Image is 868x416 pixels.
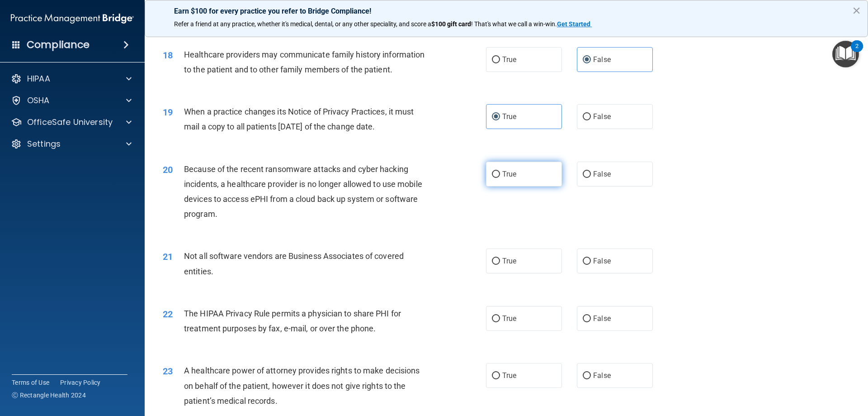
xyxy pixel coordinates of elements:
input: False [583,171,591,178]
span: Not all software vendors are Business Associates of covered entities. [184,251,404,276]
h4: Compliance [27,38,90,51]
span: False [593,170,611,178]
input: True [492,373,500,379]
p: Settings [27,139,61,149]
span: False [593,314,611,323]
span: Healthcare providers may communicate family history information to the patient and to other famil... [184,50,425,74]
span: Because of the recent ransomware attacks and cyber hacking incidents, a healthcare provider is no... [184,164,422,219]
a: Privacy Policy [60,378,101,387]
span: False [593,55,611,64]
p: OSHA [27,95,50,106]
div: 2 [855,46,859,58]
img: PMB logo [11,10,134,28]
span: 21 [163,251,173,262]
input: True [492,171,500,178]
input: True [492,57,500,63]
strong: Get Started [557,20,590,28]
input: False [583,114,591,120]
a: HIPAA [11,73,132,84]
a: OSHA [11,95,132,106]
span: 19 [163,107,173,118]
input: True [492,316,500,322]
button: Open Resource Center, 2 new notifications [832,41,859,67]
input: False [583,258,591,265]
span: False [593,257,611,265]
span: True [502,257,516,265]
p: Earn $100 for every practice you refer to Bridge Compliance! [174,7,839,15]
p: HIPAA [27,73,50,84]
span: A healthcare power of attorney provides rights to make decisions on behalf of the patient, howeve... [184,366,420,405]
input: True [492,258,500,265]
span: ! That's what we call a win-win. [471,20,557,28]
span: False [593,112,611,121]
span: 23 [163,366,173,377]
a: OfficeSafe University [11,117,132,128]
span: 18 [163,50,173,61]
a: Settings [11,139,132,149]
span: True [502,170,516,178]
input: False [583,373,591,379]
input: False [583,57,591,63]
span: True [502,371,516,380]
a: Terms of Use [12,378,49,387]
button: Close [852,3,861,18]
span: Ⓒ Rectangle Health 2024 [12,391,86,400]
span: The HIPAA Privacy Rule permits a physician to share PHI for treatment purposes by fax, e-mail, or... [184,309,401,333]
span: 20 [163,164,173,175]
p: OfficeSafe University [27,117,113,128]
span: True [502,112,516,121]
span: True [502,314,516,323]
span: False [593,371,611,380]
a: Get Started [557,20,592,28]
span: When a practice changes its Notice of Privacy Practices, it must mail a copy to all patients [DAT... [184,107,414,131]
span: 22 [163,309,173,320]
span: True [502,55,516,64]
input: True [492,114,500,120]
span: Refer a friend at any practice, whether it's medical, dental, or any other speciality, and score a [174,20,431,28]
input: False [583,316,591,322]
strong: $100 gift card [431,20,471,28]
